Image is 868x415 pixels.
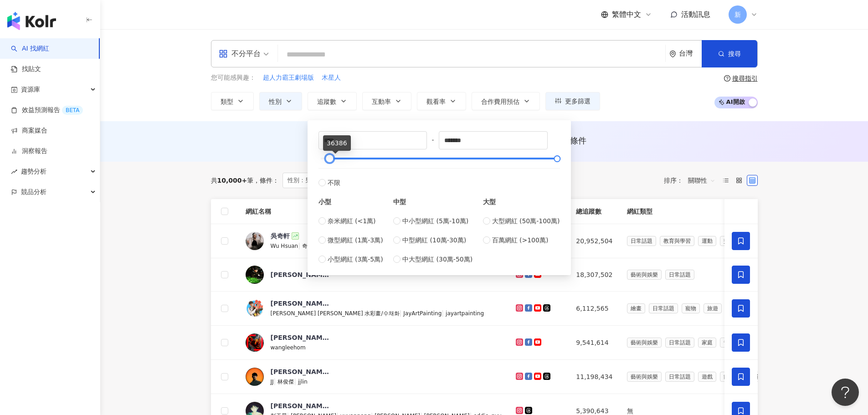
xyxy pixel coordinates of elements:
[269,98,282,105] span: 性別
[219,46,261,61] div: 不分平台
[569,326,620,360] td: 9,541,614
[569,360,620,394] td: 11,198,434
[702,40,757,67] button: 搜尋
[627,236,656,246] span: 日常話題
[271,310,400,317] span: [PERSON_NAME] [PERSON_NAME] 水彩畫/수채화
[262,73,314,83] button: 超人力霸王劇場版
[21,161,46,182] span: 趨勢分析
[322,73,341,82] span: 木星人
[832,379,859,406] iframe: Help Scout Beacon - Open
[323,135,351,151] div: 36386
[328,254,383,264] span: 小型網紅 (3萬-5萬)
[704,303,722,313] span: 旅遊
[362,92,411,110] button: 互動率
[246,333,264,352] img: KOL Avatar
[271,379,274,385] span: JJ
[565,97,591,105] span: 更多篩選
[246,299,264,318] img: KOL Avatar
[211,92,254,110] button: 類型
[321,73,341,83] button: 木星人
[698,236,716,246] span: 運動
[400,309,404,317] span: |
[246,299,502,318] a: KOL Avatar[PERSON_NAME] [PERSON_NAME] Painting[PERSON_NAME] [PERSON_NAME] 水彩畫/수채화|JayArtPainting|...
[627,372,662,382] span: 藝術與娛樂
[688,173,715,188] span: 關聯性
[246,367,502,386] a: KOL Avatar[PERSON_NAME]JJ [PERSON_NAME]JJ|林俊傑|jjlin
[417,92,466,110] button: 觀看率
[263,73,314,82] span: 超人力霸王劇場版
[665,270,694,280] span: 日常話題
[492,216,560,226] span: 大型網紅 (50萬-100萬)
[481,98,519,105] span: 合作費用預估
[246,333,502,352] a: KOL Avatar[PERSON_NAME][PERSON_NAME]wangleehom
[246,232,264,250] img: KOL Avatar
[627,270,662,280] span: 藝術與娛樂
[271,367,330,376] div: [PERSON_NAME]JJ [PERSON_NAME]
[318,197,383,207] div: 小型
[442,309,446,317] span: |
[246,266,502,284] a: KOL Avatar[PERSON_NAME] [PERSON_NAME]
[271,231,290,241] div: 吳奇軒
[271,270,330,279] div: [PERSON_NAME] [PERSON_NAME]
[569,199,620,224] th: 總追蹤數
[402,235,466,245] span: 中型網紅 (10萬-30萬)
[681,10,710,19] span: 活動訊息
[728,50,741,57] span: 搜尋
[665,338,694,348] span: 日常話題
[298,242,302,249] span: |
[11,106,83,115] a: 效益預測報告BETA
[219,49,228,58] span: appstore
[328,235,383,245] span: 微型網紅 (1萬-3萬)
[11,65,41,74] a: 找貼文
[308,92,357,110] button: 追蹤數
[294,378,298,385] span: |
[427,135,439,145] span: -
[271,299,330,308] div: [PERSON_NAME] [PERSON_NAME] Painting
[302,243,334,249] span: 奇軒Tricking
[649,303,678,313] span: 日常話題
[21,182,46,202] span: 競品分析
[698,372,716,382] span: 遊戲
[665,372,694,382] span: 日常話題
[669,51,676,57] span: environment
[246,231,502,251] a: KOL Avatar吳奇軒Wu Hsuan|奇軒Tricking|tricking_wu
[211,73,256,82] span: 您可能感興趣：
[11,147,47,156] a: 洞察報告
[372,98,391,105] span: 互動率
[11,126,47,135] a: 商案媒合
[328,178,340,188] span: 不限
[483,197,560,207] div: 大型
[271,344,306,351] span: wangleehom
[720,372,738,382] span: 節慶
[545,92,600,110] button: 更多篩選
[732,75,758,82] div: 搜尋指引
[724,75,730,82] span: question-circle
[221,98,233,105] span: 類型
[627,338,662,348] span: 藝術與娛樂
[274,378,278,385] span: |
[211,177,254,184] div: 共 筆
[271,333,330,342] div: [PERSON_NAME][PERSON_NAME]
[402,216,468,226] span: 中小型網紅 (5萬-10萬)
[660,236,694,246] span: 教育與學習
[402,254,473,264] span: 中大型網紅 (30萬-50萬)
[21,79,40,100] span: 資源庫
[569,292,620,326] td: 6,112,565
[259,92,302,110] button: 性別
[393,197,473,207] div: 中型
[426,98,446,105] span: 觀看率
[612,10,641,20] span: 繁體中文
[720,236,749,246] span: 交通工具
[446,310,484,317] span: jayartpainting
[569,224,620,258] td: 20,952,504
[11,44,49,53] a: searchAI 找網紅
[664,173,720,188] div: 排序：
[720,338,738,348] span: 音樂
[569,258,620,292] td: 18,307,502
[246,368,264,386] img: KOL Avatar
[217,177,247,184] span: 10,000+
[246,266,264,284] img: KOL Avatar
[11,169,17,175] span: rise
[734,10,741,20] span: 新
[698,338,716,348] span: 家庭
